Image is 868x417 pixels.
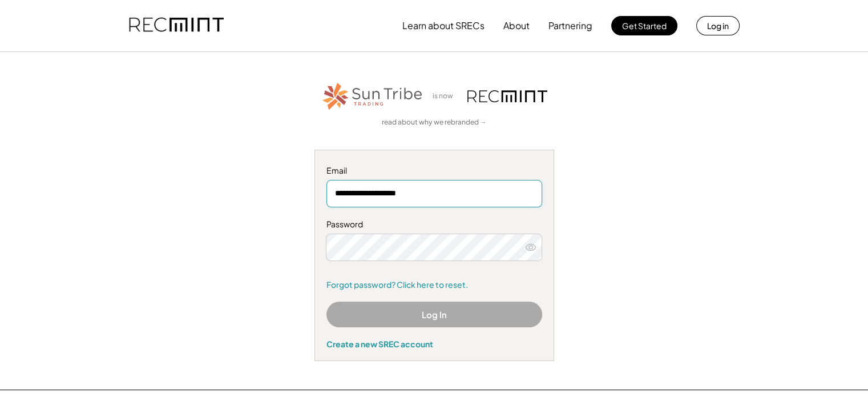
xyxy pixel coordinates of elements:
[326,279,542,291] a: Forgot password? Click here to reset.
[326,219,542,230] div: Password
[321,81,424,112] img: STT_Horizontal_Logo%2B-%2BColor.png
[382,118,487,127] a: read about why we rebranded →
[326,165,542,177] div: Email
[611,16,677,35] button: Get Started
[326,302,542,327] button: Log In
[129,6,224,45] img: recmint-logotype%403x.png
[467,90,547,102] img: recmint-logotype%403x.png
[430,91,462,101] div: is now
[696,16,740,35] button: Log in
[548,14,592,37] button: Partnering
[402,14,485,37] button: Learn about SRECs
[503,14,530,37] button: About
[326,339,542,349] div: Create a new SREC account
